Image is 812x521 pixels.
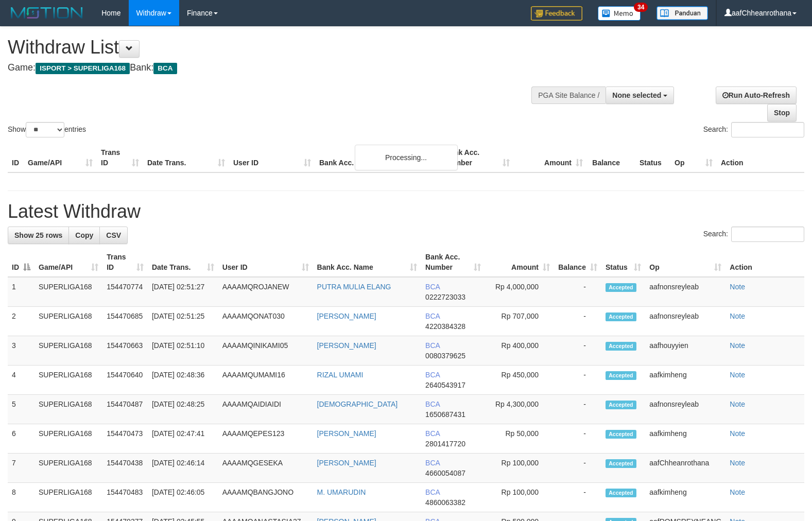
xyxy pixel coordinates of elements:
a: [PERSON_NAME] [317,312,376,320]
td: AAAAMQAIDIAIDI [218,395,313,424]
td: 2 [8,307,34,336]
span: Copy 4860063382 to clipboard [425,498,465,507]
td: - [554,307,601,336]
span: Accepted [606,342,636,351]
span: Accepted [606,489,636,497]
span: Accepted [606,459,636,468]
td: 7 [8,454,34,483]
th: Op [670,143,717,172]
th: Balance [587,143,635,172]
th: Status [635,143,670,172]
input: Search: [731,122,804,137]
td: [DATE] 02:48:25 [148,395,218,424]
td: SUPERLIGA168 [34,336,102,366]
td: 5 [8,395,34,424]
td: aafhouyyien [645,336,725,366]
span: BCA [425,429,440,438]
select: Showentries [26,122,64,137]
td: SUPERLIGA168 [34,483,102,512]
span: BCA [153,63,177,74]
td: 6 [8,424,34,454]
span: Copy 0080379625 to clipboard [425,352,465,360]
h1: Latest Withdraw [8,201,804,222]
td: 154470438 [102,454,148,483]
a: Note [730,312,745,320]
a: M. UMARUDIN [317,488,366,496]
td: 3 [8,336,34,366]
label: Search: [703,122,804,137]
th: Trans ID: activate to sort column ascending [102,248,148,277]
img: Button%20Memo.svg [598,6,641,21]
th: Amount: activate to sort column ascending [485,248,554,277]
td: SUPERLIGA168 [34,277,102,307]
span: BCA [425,341,440,350]
th: Bank Acc. Number [441,143,514,172]
td: Rp 50,000 [485,424,554,454]
a: PUTRA MULIA ELANG [317,283,391,291]
th: ID [8,143,24,172]
a: Note [730,371,745,379]
td: 8 [8,483,34,512]
th: Bank Acc. Name: activate to sort column ascending [313,248,422,277]
th: Bank Acc. Name [315,143,441,172]
td: Rp 707,000 [485,307,554,336]
span: Copy 4660054087 to clipboard [425,469,465,477]
th: Trans ID [97,143,143,172]
a: Note [730,341,745,350]
span: Copy 2640543917 to clipboard [425,381,465,389]
a: Note [730,488,745,496]
td: [DATE] 02:51:25 [148,307,218,336]
td: Rp 400,000 [485,336,554,366]
th: Game/API [24,143,97,172]
th: User ID: activate to sort column ascending [218,248,313,277]
td: AAAAMQGESEKA [218,454,313,483]
td: SUPERLIGA168 [34,366,102,395]
td: AAAAMQUMAMI16 [218,366,313,395]
span: BCA [425,371,440,379]
td: SUPERLIGA168 [34,424,102,454]
td: - [554,483,601,512]
span: Accepted [606,430,636,439]
a: Run Auto-Refresh [716,86,797,104]
a: Show 25 rows [8,227,69,244]
td: [DATE] 02:51:10 [148,336,218,366]
span: BCA [425,312,440,320]
img: Feedback.jpg [531,6,582,21]
td: - [554,336,601,366]
td: 4 [8,366,34,395]
td: Rp 450,000 [485,366,554,395]
span: Copy 4220384328 to clipboard [425,322,465,331]
span: Copy 1650687431 to clipboard [425,410,465,419]
span: Accepted [606,401,636,409]
a: [PERSON_NAME] [317,341,376,350]
td: Rp 100,000 [485,454,554,483]
td: [DATE] 02:51:27 [148,277,218,307]
span: Accepted [606,283,636,292]
td: aafChheanrothana [645,454,725,483]
td: AAAAMQEPES123 [218,424,313,454]
img: MOTION_logo.png [8,5,86,21]
div: PGA Site Balance / [531,86,606,104]
a: [PERSON_NAME] [317,459,376,467]
td: Rp 4,300,000 [485,395,554,424]
span: BCA [425,459,440,467]
th: Bank Acc. Number: activate to sort column ascending [421,248,485,277]
button: None selected [606,86,674,104]
td: - [554,424,601,454]
th: Amount [514,143,587,172]
span: Accepted [606,371,636,380]
td: Rp 4,000,000 [485,277,554,307]
td: - [554,395,601,424]
td: SUPERLIGA168 [34,454,102,483]
a: [PERSON_NAME] [317,429,376,438]
td: 154470663 [102,336,148,366]
th: Op: activate to sort column ascending [645,248,725,277]
td: aafnonsreyleab [645,307,725,336]
td: SUPERLIGA168 [34,307,102,336]
td: SUPERLIGA168 [34,395,102,424]
th: Date Trans. [143,143,229,172]
td: aafkimheng [645,483,725,512]
span: BCA [425,488,440,496]
td: [DATE] 02:48:36 [148,366,218,395]
span: Copy 2801417720 to clipboard [425,440,465,448]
